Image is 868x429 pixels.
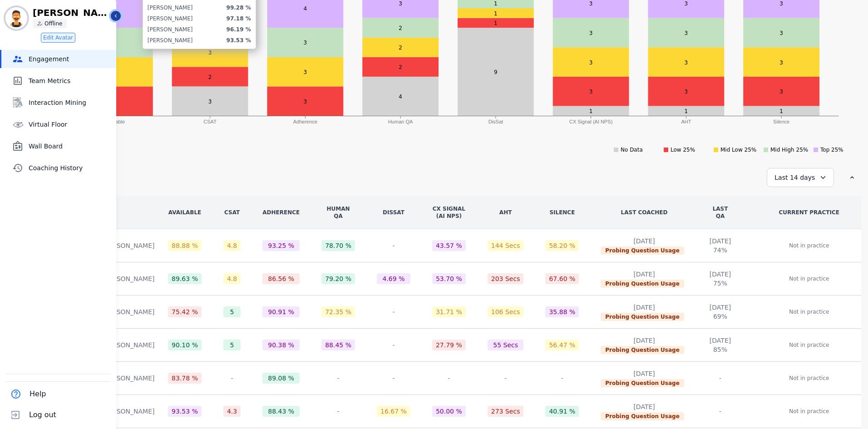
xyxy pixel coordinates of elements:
div: 89.08 % [268,374,294,383]
div: 53.70 % [436,274,462,283]
span: Virtual Floor [29,120,113,129]
text: 3 [399,0,402,7]
text: 1 [494,10,498,17]
text: Low 25% [671,147,695,153]
div: 31.71 % [436,307,462,316]
div: 58.20 % [549,241,575,250]
span: Interaction Mining [29,98,113,107]
div: 106 Secs [491,307,520,316]
div: Human QA [321,205,355,220]
span: Probing Question Usage [601,346,684,354]
div: LAST COACHED [601,209,688,216]
div: [PERSON_NAME] [148,37,193,44]
div: 90.10 % [172,340,198,350]
div: 27.79 % [436,340,462,350]
div: - [377,306,410,317]
div: [DATE] [710,237,731,246]
div: - [377,340,410,350]
text: 2 [399,64,402,70]
div: [DATE] [601,303,688,312]
text: 3 [684,0,688,7]
text: Silence [773,119,789,124]
div: 90.91 % [268,307,294,316]
div: CX Signal (AI NPS) [432,205,466,220]
span: Probing Question Usage [601,412,684,420]
text: 2 [399,44,402,51]
img: person [37,21,43,26]
text: 3 [113,99,117,105]
div: 43.57 % [436,241,462,250]
a: Virtual Floor [1,115,116,133]
div: Silence [545,209,579,216]
span: Log out [29,409,56,420]
div: 93.53 % [172,407,198,416]
p: Not in practice [789,374,829,383]
text: 3 [303,39,307,46]
p: [PERSON_NAME] [102,340,158,350]
div: 78.70 % [325,241,351,250]
text: Mid High 25% [770,147,808,153]
div: 203 Secs [491,274,520,283]
p: Not in practice [789,274,829,283]
p: Not in practice [789,241,829,250]
text: 3 [779,0,783,7]
button: Help [5,384,48,404]
text: 4 [399,94,402,100]
div: 4.8 [227,241,237,250]
text: 1 [684,108,688,114]
text: 3 [684,30,688,36]
div: 273 Secs [491,407,520,416]
div: - [545,373,579,384]
div: 75% [710,279,731,288]
p: [PERSON_NAME] [102,374,158,383]
div: 55 Secs [493,340,518,350]
div: [DATE] [601,402,688,411]
p: Not in practice [789,307,829,316]
div: Last 14 days [767,168,834,187]
p: [PERSON_NAME] [102,307,158,316]
div: 69% [710,312,731,321]
div: 83.78 % [172,374,198,383]
div: 72.35 % [325,307,351,316]
p: Not in practice [789,407,829,416]
text: 4 [113,5,117,12]
a: Team Metrics [1,72,116,90]
text: 3 [779,89,783,95]
div: 67.60 % [549,274,575,283]
div: 16.67 % [380,407,407,416]
div: 88.88 % [172,241,198,250]
div: 50.00 % [436,407,462,416]
div: [PERSON_NAME] [148,26,193,33]
text: DisSat [488,119,503,124]
div: 4.3 [227,407,237,416]
div: [DATE] [601,237,688,246]
text: 3 [589,59,593,66]
div: 97.18 % [227,15,251,22]
p: [PERSON_NAME][EMAIL_ADDRESS][PERSON_NAME][DOMAIN_NAME] [33,8,110,17]
div: 90.38 % [268,340,294,350]
a: Engagement [1,50,116,68]
div: [DATE] [710,270,731,279]
p: [PERSON_NAME] [102,241,158,250]
text: 1 [494,0,498,7]
text: Available [104,119,124,124]
button: Edit Avatar [41,33,75,43]
div: 93.53 % [227,37,251,44]
text: 2 [208,74,212,80]
div: [DATE] [601,336,688,345]
img: Bordered avatar [5,7,27,29]
text: 1 [494,20,498,26]
div: - [377,240,410,251]
div: 79.20 % [325,274,351,283]
div: [DATE] [601,270,688,279]
text: 3 [779,59,783,66]
text: 3 [779,30,783,36]
div: 35.88 % [549,307,575,316]
text: No Data [621,147,643,153]
p: [PERSON_NAME] [102,407,158,416]
div: [DATE] [710,303,731,312]
div: 144 Secs [491,241,520,250]
span: Probing Question Usage [601,247,684,255]
span: Probing Question Usage [601,280,684,288]
text: 3 [113,39,117,46]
